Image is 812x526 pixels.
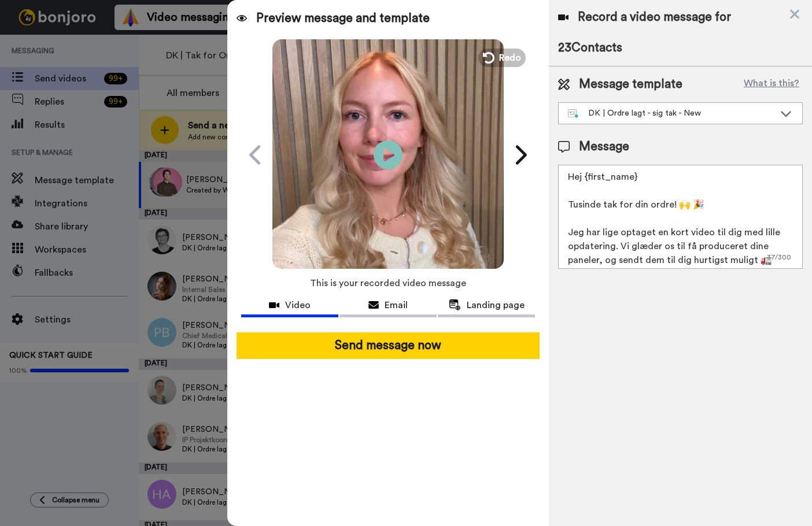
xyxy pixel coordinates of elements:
[568,108,774,119] div: DK | Ordre lagt - sig tak - New
[568,109,579,118] img: nextgen-template.svg
[385,298,408,312] span: Email
[558,165,803,269] textarea: Hej {first_name} Tusinde tak for din ordre! 🙌 🎉 Jeg har lige optaget en kort video til dig med li...
[740,76,803,93] button: What is this?
[285,298,311,312] span: Video
[310,271,466,296] span: This is your recorded video message
[467,298,525,312] span: Landing page
[579,76,682,93] span: Message template
[579,138,629,155] span: Message
[237,332,540,359] button: Send message now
